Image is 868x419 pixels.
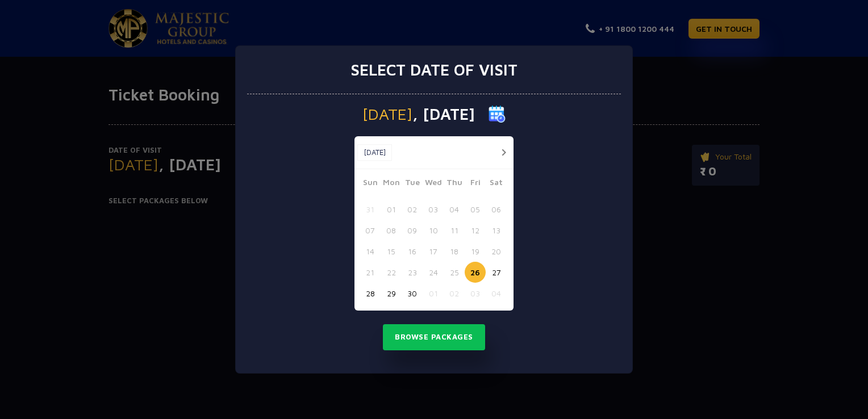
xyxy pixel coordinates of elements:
[486,176,507,192] span: Sat
[383,324,485,350] button: Browse Packages
[402,241,423,262] button: 16
[360,262,381,283] button: 21
[486,241,507,262] button: 20
[360,220,381,241] button: 07
[444,176,465,192] span: Thu
[444,220,465,241] button: 11
[423,220,444,241] button: 10
[444,283,465,304] button: 02
[381,220,402,241] button: 08
[423,176,444,192] span: Wed
[381,241,402,262] button: 15
[360,283,381,304] button: 28
[465,220,486,241] button: 12
[465,241,486,262] button: 19
[357,144,392,161] button: [DATE]
[486,262,507,283] button: 27
[465,262,486,283] button: 26
[423,199,444,220] button: 03
[444,241,465,262] button: 18
[423,283,444,304] button: 01
[381,283,402,304] button: 29
[350,60,518,79] h3: Select date of visit
[381,176,402,192] span: Mon
[381,262,402,283] button: 22
[423,241,444,262] button: 17
[360,176,381,192] span: Sun
[423,262,444,283] button: 24
[360,241,381,262] button: 14
[486,220,507,241] button: 13
[362,106,412,122] span: [DATE]
[360,199,381,220] button: 31
[402,220,423,241] button: 09
[489,106,506,123] img: calender icon
[486,199,507,220] button: 06
[465,176,486,192] span: Fri
[412,106,475,122] span: , [DATE]
[381,199,402,220] button: 01
[465,199,486,220] button: 05
[402,262,423,283] button: 23
[402,283,423,304] button: 30
[465,283,486,304] button: 03
[444,262,465,283] button: 25
[486,283,507,304] button: 04
[444,199,465,220] button: 04
[402,176,423,192] span: Tue
[402,199,423,220] button: 02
